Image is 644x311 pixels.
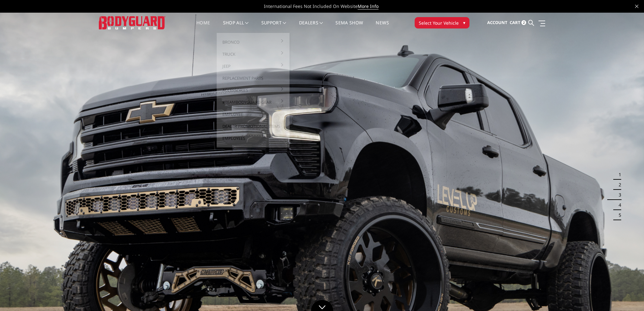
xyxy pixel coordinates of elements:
[376,21,389,33] a: News
[311,300,333,311] a: Click to Down
[463,19,465,26] span: ▾
[615,210,621,220] button: 5 of 5
[358,3,379,9] a: More Info
[223,21,249,33] a: shop all
[487,14,507,31] a: Account
[615,180,621,190] button: 2 of 5
[419,20,459,26] span: Select Your Vehicle
[299,21,323,33] a: Dealers
[615,200,621,210] button: 4 of 5
[415,17,469,28] button: Select Your Vehicle
[219,72,287,84] a: Replacement Parts
[261,21,286,33] a: Support
[196,21,210,33] a: Home
[510,14,526,31] a: Cart 2
[219,120,287,132] a: Dealer Promotional Items
[219,96,287,108] a: #TeamBodyguard Gear
[219,108,287,120] a: Employee
[335,21,363,33] a: SEMA Show
[521,20,526,25] span: 2
[219,36,287,48] a: Bronco
[219,48,287,60] a: Truck
[99,16,165,29] img: BODYGUARD BUMPERS
[219,132,287,144] a: Employees
[487,20,507,25] span: Account
[615,170,621,180] button: 1 of 5
[219,60,287,72] a: Jeep
[219,84,287,96] a: Accessories
[615,190,621,200] button: 3 of 5
[510,20,520,25] span: Cart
